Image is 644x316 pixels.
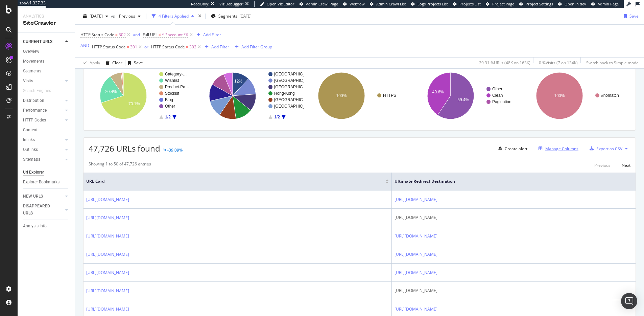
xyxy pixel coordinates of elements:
[23,146,38,153] div: Outlinks
[23,127,70,134] a: Content
[127,44,129,50] span: =
[558,1,586,7] a: Open in dev
[159,32,161,38] span: ≠
[203,32,221,38] div: Add Filter
[165,72,187,76] text: Category-…
[219,1,244,7] div: Viz Debugger:
[23,193,63,200] a: NEW URLS
[23,97,63,104] a: Distribution
[350,1,365,6] span: Webflow
[23,117,63,124] a: HTTP Codes
[119,30,126,40] span: 302
[232,43,272,51] button: Add Filter Group
[23,179,59,186] div: Explorer Bookmarks
[90,60,100,66] div: Apply
[492,87,502,91] text: Other
[383,93,396,98] text: HTTPS
[143,32,158,38] span: Full URL
[395,251,437,258] a: [URL][DOMAIN_NAME]
[307,66,412,125] svg: A chart.
[525,66,630,125] svg: A chart.
[23,203,63,217] a: DISAPPEARED URLS
[274,78,316,83] text: [GEOGRAPHIC_DATA]
[80,58,100,68] button: Apply
[23,156,63,163] a: Sitemaps
[167,147,183,153] div: -39.09%
[197,13,202,20] div: times
[234,79,242,84] text: 12%
[519,1,553,7] a: Project Settings
[23,223,47,230] div: Analysis Info
[395,233,437,240] a: [URL][DOMAIN_NAME]
[395,287,437,294] span: [URL][DOMAIN_NAME]
[622,162,630,168] div: Next
[492,93,503,98] text: Clean
[202,43,229,51] button: Add Filter
[591,1,619,7] a: Admin Page
[23,179,70,186] a: Explorer Bookmarks
[621,293,637,309] div: Open Intercom Messenger
[411,1,448,7] a: Logs Projects List
[274,115,280,119] text: 1/2
[23,127,38,134] div: Content
[432,90,444,94] text: 40.6%
[23,87,51,94] div: Search Engines
[23,107,47,114] div: Performance
[23,117,46,124] div: HTTP Codes
[162,30,188,40] span: ^.*account.*$
[149,11,197,22] button: 4 Filters Applied
[92,44,126,50] span: HTTP Status Code
[492,99,511,104] text: Pagination
[370,1,406,7] a: Admin Crawl List
[23,87,58,94] a: Search Engines
[125,58,143,68] button: Save
[23,77,63,85] a: Visits
[86,306,129,313] a: [URL][DOMAIN_NAME]
[23,58,70,65] a: Movements
[239,13,252,19] div: [DATE]
[260,1,294,7] a: Open Viz Editor
[165,91,180,96] text: Stockist
[103,58,122,68] button: Clear
[130,42,137,52] span: 301
[586,60,639,66] div: Switch back to Simple mode
[133,31,140,38] button: and
[133,32,140,38] div: and
[23,169,44,176] div: Url Explorer
[89,66,194,125] div: A chart.
[86,178,384,184] span: URL Card
[583,58,639,68] button: Switch back to Simple mode
[23,169,70,176] a: Url Explorer
[418,1,448,6] span: Logs Projects List
[115,32,118,38] span: =
[23,68,41,75] div: Segments
[86,233,129,240] a: [URL][DOMAIN_NAME]
[112,60,122,66] div: Clear
[90,13,103,19] span: 2025 Sep. 12th
[565,1,586,6] span: Open in dev
[416,66,522,125] div: A chart.
[23,107,63,114] a: Performance
[165,97,173,102] text: Blog
[89,161,151,169] div: Showing 1 to 50 of 47,726 entries
[453,1,481,7] a: Projects List
[116,13,135,19] span: Previous
[492,1,514,6] span: Project Page
[23,223,70,230] a: Analysis Info
[545,146,578,152] div: Manage Columns
[23,58,44,65] div: Movements
[165,104,175,109] text: Other
[395,196,437,203] a: [URL][DOMAIN_NAME]
[80,42,89,49] button: AND
[629,13,639,19] div: Save
[594,161,611,169] button: Previous
[198,66,304,125] div: A chart.
[395,214,437,221] span: [URL][DOMAIN_NAME]
[300,1,338,7] a: Admin Crawl Page
[539,60,578,66] div: 0 % Visits ( 7 on 134K )
[80,11,111,22] button: [DATE]
[621,11,639,22] button: Save
[23,136,35,143] div: Inlinks
[241,44,272,50] div: Add Filter Group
